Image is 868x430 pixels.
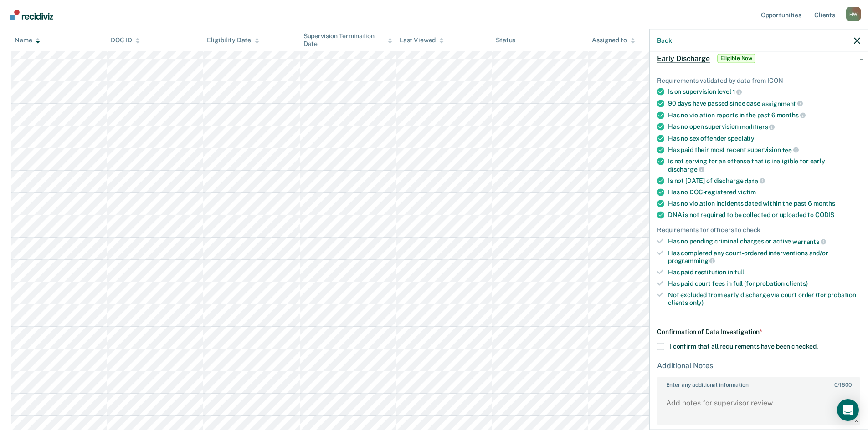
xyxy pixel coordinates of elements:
[650,44,868,73] div: Early DischargeEligible Now
[728,134,755,142] span: specialty
[740,123,775,130] span: modifiers
[782,146,799,153] span: fee
[846,7,861,21] div: H W
[762,100,803,107] span: assignment
[15,36,40,44] div: Name
[668,134,860,142] div: Has no sex offender
[668,177,860,185] div: Is not [DATE] of discharge
[668,88,860,96] div: Is on supervision level
[668,257,715,264] span: programming
[668,188,860,196] div: Has no DOC-registered
[10,10,53,20] img: Recidiviz
[400,36,444,44] div: Last Viewed
[303,32,392,48] div: Supervision Termination Date
[657,76,860,84] div: Requirements validated by data from ICON
[733,88,742,96] span: 1
[668,200,860,207] div: Has no violation incidents dated within the past 6
[777,111,806,119] span: months
[668,157,860,173] div: Is not serving for an offense that is ineligible for early
[657,36,672,44] button: Back
[592,36,635,44] div: Assigned to
[689,298,704,306] span: only)
[834,382,851,388] span: / 1600
[668,111,860,119] div: Has no violation reports in the past 6
[668,291,860,306] div: Not excluded from early discharge via court order (for probation clients
[496,36,515,44] div: Status
[207,36,259,44] div: Eligibility Date
[837,399,859,421] div: Open Intercom Messenger
[657,226,860,234] div: Requirements for officers to check
[670,343,818,350] span: I confirm that all requirements have been checked.
[111,36,140,44] div: DOC ID
[668,123,860,131] div: Has no open supervision
[846,7,861,21] button: Profile dropdown button
[786,279,808,287] span: clients)
[668,99,860,107] div: 90 days have passed since case
[745,177,765,184] span: date
[734,268,744,276] span: full
[792,238,826,245] span: warrants
[668,146,860,154] div: Has paid their most recent supervision
[668,211,860,219] div: DNA is not required to be collected or uploaded to
[834,382,837,388] span: 0
[657,361,860,370] div: Additional Notes
[668,238,860,246] div: Has no pending criminal charges or active
[668,249,860,264] div: Has completed any court-ordered interventions and/or
[668,268,860,276] div: Has paid restitution in
[668,165,704,172] span: discharge
[717,54,756,63] span: Eligible Now
[658,378,859,388] label: Enter any additional information
[738,188,756,196] span: victim
[813,200,835,207] span: months
[815,211,834,218] span: CODIS
[668,279,860,287] div: Has paid court fees in full (for probation
[657,54,710,63] span: Early Discharge
[657,328,860,336] div: Confirmation of Data Investigation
